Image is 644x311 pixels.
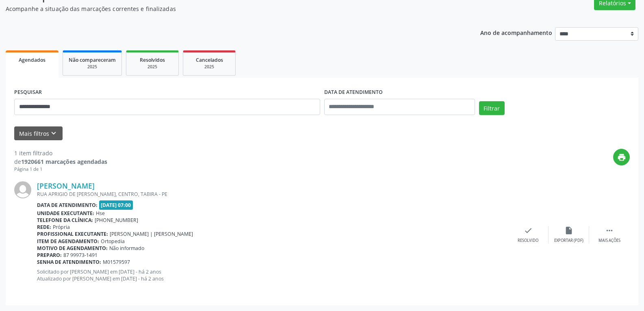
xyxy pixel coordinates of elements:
[19,57,46,63] span: Agendados
[37,252,62,259] b: Preparo:
[324,86,383,99] label: DATA DE ATENDIMENTO
[101,238,125,245] span: Ortopedia
[196,57,223,63] span: Cancelados
[14,181,31,198] img: img
[53,224,70,231] span: Própria
[14,126,63,141] button: Mais filtroskeyboard_arrow_down
[95,217,138,224] span: [PHONE_NUMBER]
[479,101,505,115] button: Filtrar
[49,129,58,138] i: keyboard_arrow_down
[99,200,133,210] span: [DATE] 07:00
[564,226,573,235] i: insert_drive_file
[598,238,620,244] div: Mais ações
[96,210,105,217] span: Hse
[14,149,107,157] div: 1 item filtrado
[132,64,173,70] div: 2025
[37,202,98,209] b: Data de atendimento:
[518,238,538,244] div: Resolvido
[140,57,165,63] span: Resolvidos
[109,245,144,252] span: Não informado
[37,231,108,237] b: Profissional executante:
[37,181,95,190] a: [PERSON_NAME]
[37,217,93,224] b: Telefone da clínica:
[110,231,193,237] span: [PERSON_NAME] | [PERSON_NAME]
[6,4,449,13] p: Acompanhe a situação das marcações correntes e finalizadas
[37,245,108,252] b: Motivo de agendamento:
[613,149,630,165] button: print
[37,259,101,265] b: Senha de atendimento:
[21,158,107,165] strong: 1920661 marcações agendadas
[14,86,42,99] label: PESQUISAR
[37,210,94,217] b: Unidade executante:
[37,238,99,245] b: Item de agendamento:
[617,153,626,162] i: print
[69,57,116,63] span: Não compareceram
[14,157,107,166] div: de
[103,259,130,265] span: M01579597
[524,226,533,235] i: check
[14,166,107,173] div: Página 1 de 1
[189,64,230,70] div: 2025
[605,226,614,235] i: 
[480,27,552,37] p: Ano de acompanhamento
[69,64,116,70] div: 2025
[37,191,508,198] div: RUA APRIGIO DE [PERSON_NAME], CENTRO, TABIRA - PE
[63,252,98,259] span: 87 99973-1491
[37,268,508,282] p: Solicitado por [PERSON_NAME] em [DATE] - há 2 anos Atualizado por [PERSON_NAME] em [DATE] - há 2 ...
[37,224,51,231] b: Rede:
[554,238,583,244] div: Exportar (PDF)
